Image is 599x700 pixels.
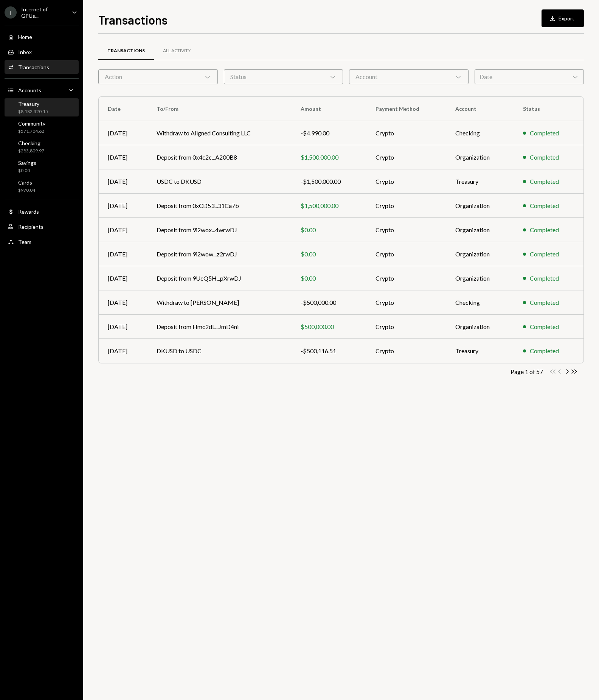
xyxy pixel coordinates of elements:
[147,218,292,242] td: Deposit from 9i2wox...4wrwDJ
[446,315,514,339] td: Organization
[366,218,446,242] td: Crypto
[18,187,35,194] div: $970.04
[163,48,191,54] div: All Activity
[108,322,138,331] div: [DATE]
[5,118,79,136] a: Community$571,704.62
[18,148,44,154] div: $283,809.97
[18,101,48,107] div: Treasury
[5,138,79,156] a: Checking$283,809.97
[18,49,32,55] div: Inbox
[530,129,559,138] div: Completed
[301,177,357,186] div: -$1,500,000.00
[147,242,292,266] td: Deposit from 9i2wow...z2rwDJ
[108,298,138,307] div: [DATE]
[366,97,446,121] th: Payment Method
[530,153,559,162] div: Completed
[446,218,514,242] td: Organization
[108,153,138,162] div: [DATE]
[18,224,43,230] div: Recipients
[147,169,292,194] td: USDC to DKUSD
[18,140,44,146] div: Checking
[301,153,357,162] div: $1,500,000.00
[18,160,36,166] div: Savings
[147,290,292,315] td: Withdraw to [PERSON_NAME]
[301,201,357,210] div: $1,500,000.00
[530,250,559,259] div: Completed
[224,69,343,84] div: Status
[301,250,357,259] div: $0.00
[147,194,292,218] td: Deposit from 0xCD53...31Ca7b
[5,6,17,19] div: I
[366,242,446,266] td: Crypto
[446,194,514,218] td: Organization
[108,177,138,186] div: [DATE]
[108,201,138,210] div: [DATE]
[366,315,446,339] td: Crypto
[18,64,49,70] div: Transactions
[18,120,45,127] div: Community
[530,225,559,234] div: Completed
[5,177,79,195] a: Cards$970.04
[147,315,292,339] td: Deposit from Hmc2dL...JmD4ni
[18,128,45,135] div: $571,704.62
[366,121,446,145] td: Crypto
[99,97,147,121] th: Date
[349,69,469,84] div: Account
[147,145,292,169] td: Deposit from 0x4c2c...A200B8
[18,109,48,115] div: $8,182,320.15
[514,97,583,121] th: Status
[5,98,79,116] a: Treasury$8,182,320.15
[18,208,39,215] div: Rewards
[147,266,292,290] td: Deposit from 9UcQ5H...pXrwDJ
[147,97,292,121] th: To/From
[5,220,79,233] a: Recipients
[5,235,79,248] a: Team
[5,45,79,59] a: Inbox
[5,30,79,43] a: Home
[5,157,79,175] a: Savings$0.00
[301,274,357,283] div: $0.00
[366,266,446,290] td: Crypto
[108,346,138,355] div: [DATE]
[301,225,357,234] div: $0.00
[18,168,36,174] div: $0.00
[301,346,357,355] div: -$500,116.51
[530,322,559,331] div: Completed
[446,339,514,363] td: Treasury
[147,339,292,363] td: DKUSD to USDC
[542,9,584,27] button: Export
[108,129,138,138] div: [DATE]
[292,97,366,121] th: Amount
[98,41,154,61] a: Transactions
[18,34,32,40] div: Home
[147,121,292,145] td: Withdraw to Aligned Consulting LLC
[366,169,446,194] td: Crypto
[21,6,66,19] div: Internet of GPUs...
[366,339,446,363] td: Crypto
[446,97,514,121] th: Account
[446,242,514,266] td: Organization
[301,322,357,331] div: $500,000.00
[5,60,79,74] a: Transactions
[530,298,559,307] div: Completed
[5,83,79,97] a: Accounts
[530,201,559,210] div: Completed
[446,145,514,169] td: Organization
[530,346,559,355] div: Completed
[98,69,218,84] div: Action
[475,69,584,84] div: Date
[366,194,446,218] td: Crypto
[366,145,446,169] td: Crypto
[301,129,357,138] div: -$4,990.00
[5,205,79,218] a: Rewards
[446,169,514,194] td: Treasury
[18,87,41,93] div: Accounts
[366,290,446,315] td: Crypto
[107,48,145,54] div: Transactions
[511,368,543,375] div: Page 1 of 57
[530,274,559,283] div: Completed
[18,179,35,186] div: Cards
[446,290,514,315] td: Checking
[108,250,138,259] div: [DATE]
[446,266,514,290] td: Organization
